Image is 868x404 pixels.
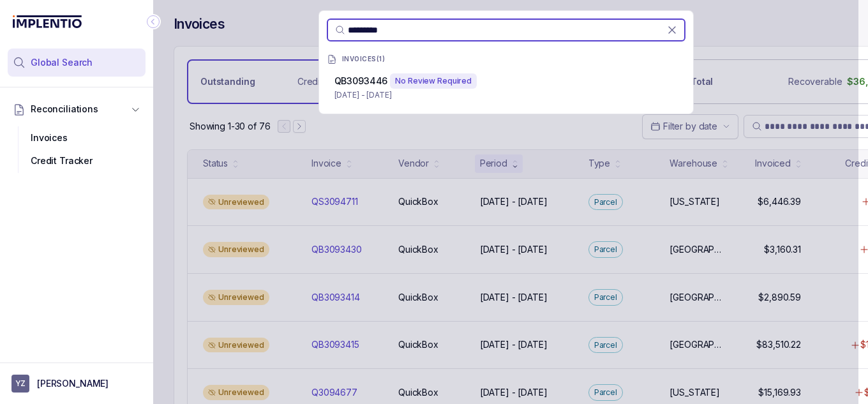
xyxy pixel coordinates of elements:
[390,73,477,89] div: No Review Required
[334,75,388,86] span: QB3093446
[8,124,146,176] div: Reconciliations
[11,375,29,393] span: User initials
[37,377,108,390] p: [PERSON_NAME]
[18,149,135,172] div: Credit Tracker
[342,56,385,63] p: INVOICES ( 1 )
[334,89,678,101] p: [DATE] - [DATE]
[31,103,98,116] span: Reconciliations
[11,375,142,393] button: User initials[PERSON_NAME]
[146,14,161,29] div: Collapse Icon
[8,95,146,123] button: Reconciliations
[31,56,93,69] span: Global Search
[18,126,135,149] div: Invoices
